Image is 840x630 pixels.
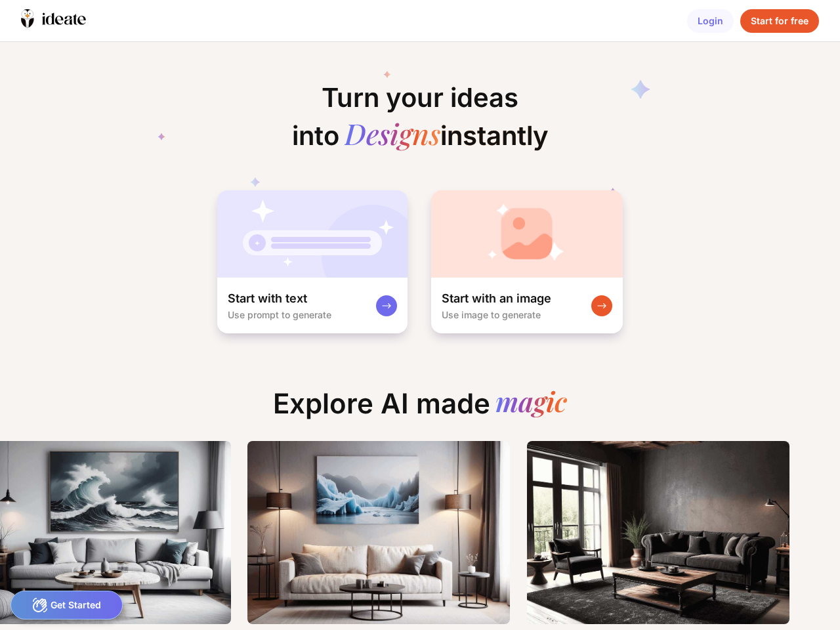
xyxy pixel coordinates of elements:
[442,291,551,306] div: Start with an image
[228,291,307,306] div: Start with text
[10,591,123,619] div: Get Started
[262,387,577,430] div: Explore AI made
[442,309,541,320] div: Use image to generate
[740,9,819,33] div: Start for free
[228,309,331,320] div: Use prompt to generate
[687,9,734,33] div: Login
[431,190,623,278] img: startWithImageCardBg.jpg
[495,387,567,420] div: magic
[217,190,408,278] img: startWithTextCardBg.jpg
[527,441,789,624] img: Thumbnailtext2image_00684_.png
[247,441,510,624] img: Thumbnailtext2image_00678_.png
